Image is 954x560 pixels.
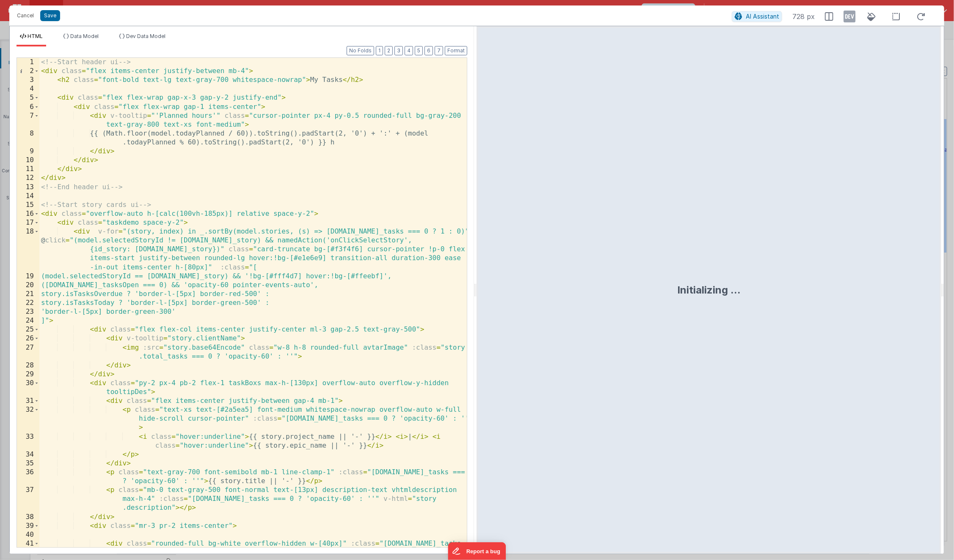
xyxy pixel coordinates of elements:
div: 21 [17,290,39,299]
div: 37 [17,486,39,512]
div: 41 [17,539,39,557]
span: AI Assistant [746,13,779,20]
button: Cancel [13,10,38,22]
div: 3 [17,76,39,84]
button: 1 [376,46,383,55]
div: 11 [17,165,39,174]
div: 6 [17,103,39,111]
div: 40 [17,530,39,539]
div: 8 [17,129,39,147]
div: 4 [17,84,39,93]
div: 33 [17,432,39,450]
div: 15 [17,201,39,209]
div: 39 [17,522,39,530]
button: AI Assistant [732,11,782,22]
div: 35 [17,459,39,468]
div: Initializing ... [677,283,741,297]
button: Save [40,10,60,21]
button: 4 [405,46,413,55]
span: Data Model [70,33,99,39]
span: Dev Data Model [126,33,165,39]
div: 22 [17,299,39,307]
button: 6 [425,46,433,55]
div: 7 [17,111,39,129]
div: 20 [17,281,39,290]
button: 3 [394,46,403,55]
div: 5 [17,93,39,102]
div: 9 [17,147,39,156]
button: Format [445,46,467,55]
span: 728 px [792,11,815,22]
button: No Folds [347,46,374,55]
div: 30 [17,379,39,397]
div: 17 [17,218,39,227]
div: 18 [17,227,39,272]
div: 19 [17,272,39,281]
div: 28 [17,361,39,370]
div: 29 [17,370,39,379]
div: 36 [17,468,39,486]
div: 12 [17,174,39,182]
button: 2 [385,46,393,55]
div: 10 [17,156,39,165]
div: 25 [17,325,39,334]
div: 24 [17,316,39,325]
iframe: Marker.io feedback button [448,542,506,560]
div: 31 [17,397,39,405]
div: 32 [17,405,39,432]
div: 38 [17,513,39,522]
div: 27 [17,343,39,361]
button: 7 [435,46,443,55]
span: HTML [28,33,43,39]
div: 2 [17,67,39,76]
div: 23 [17,307,39,316]
div: 13 [17,183,39,192]
div: 14 [17,192,39,201]
div: 34 [17,450,39,459]
button: 5 [415,46,423,55]
div: 26 [17,334,39,343]
div: 16 [17,209,39,218]
div: 1 [17,58,39,67]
